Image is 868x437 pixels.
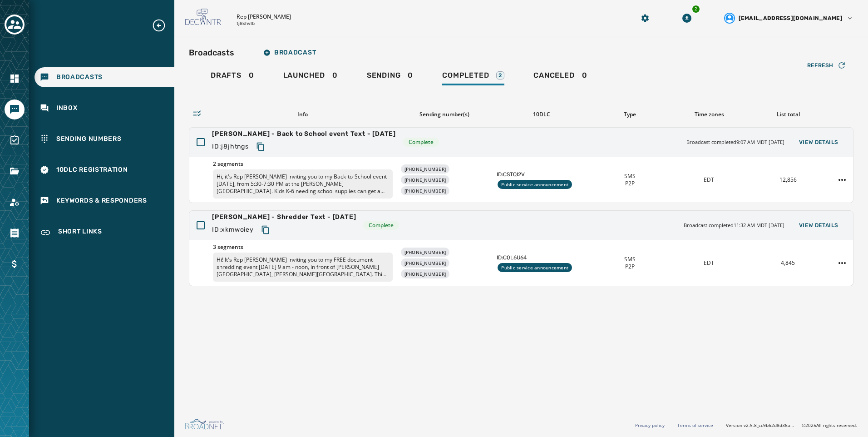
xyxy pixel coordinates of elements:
[56,196,147,205] span: Keywords & Responders
[257,222,274,238] button: Copy text to clipboard
[360,66,420,87] a: Sending0
[726,422,794,429] span: Version
[213,160,393,168] span: 2 segments
[435,66,512,87] a: Completed2
[624,173,636,180] span: SMS
[369,222,394,229] span: Complete
[5,254,25,274] a: Navigate to Billing
[35,98,174,118] a: Navigate to Inbox
[401,186,450,195] div: [PHONE_NUMBER]
[533,71,587,85] div: 0
[203,66,261,87] a: Drafts0
[637,10,653,26] button: Manage global settings
[152,18,173,33] button: Expand sub nav menu
[792,136,846,149] button: View Details
[56,104,78,113] span: Inbox
[401,175,450,184] div: [PHONE_NUMBER]
[35,222,174,243] a: Navigate to Short Links
[673,176,745,184] div: EDT
[807,62,833,69] span: Refresh
[5,130,25,150] a: Navigate to Surveys
[625,263,635,270] span: P2P
[5,192,25,212] a: Navigate to Account
[237,13,291,20] p: Rep [PERSON_NAME]
[802,422,857,428] span: © 2025 All rights reserved.
[252,139,269,155] button: Copy text to clipboard
[263,49,316,56] span: Broadcast
[56,134,122,144] span: Sending Numbers
[673,111,745,118] div: Time zones
[5,99,25,119] a: Navigate to Messaging
[212,213,356,222] span: [PERSON_NAME] - Shredder Text - [DATE]
[189,46,234,59] h2: Broadcasts
[679,10,695,26] button: Download Menu
[686,139,784,146] span: Broadcast completed 9:07 AM MDT [DATE]
[624,256,636,263] span: SMS
[213,169,393,199] p: Hi, it's Rep [PERSON_NAME] inviting you to my Back-to-School event [DATE], from 5:30-7:30 PM at t...
[401,248,450,257] div: [PHONE_NUMBER]
[677,422,713,428] a: Terms of service
[442,71,489,80] span: Completed
[401,258,450,268] div: [PHONE_NUMBER]
[409,139,434,146] span: Complete
[835,173,849,187] button: Klunk - Back to School event Text - 8-15-25 action menu
[5,15,25,35] button: Toggle account select drawer
[35,191,174,211] a: Navigate to Keywords & Responders
[283,71,325,80] span: Launched
[800,58,853,73] button: Refresh
[212,129,396,139] span: [PERSON_NAME] - Back to School event Text - [DATE]
[211,71,242,80] span: Drafts
[498,180,572,189] div: Public service announcement
[498,263,572,272] div: Public service announcement
[835,256,849,270] button: Klunk - Shredder Text - 5-14-25 action menu
[399,111,489,118] div: Sending number(s)
[56,165,128,174] span: 10DLC Registration
[673,259,745,267] div: EDT
[497,254,587,261] span: ID: C0L6U64
[799,222,838,229] span: View Details
[35,160,174,180] a: Navigate to 10DLC Registration
[212,225,254,234] span: ID: xkmwoiey
[533,71,574,80] span: Canceled
[752,259,824,267] div: 4,845
[212,142,249,151] span: ID: j8jhtngs
[497,111,587,118] div: 10DLC
[625,180,635,187] span: P2P
[35,67,174,87] a: Navigate to Broadcasts
[720,9,857,27] button: User settings
[594,111,666,118] div: Type
[213,253,393,282] p: Hi! It's Rep [PERSON_NAME] inviting you to my FREE document shredding event [DATE] 9 am - noon, i...
[211,71,254,85] div: 0
[237,20,255,27] p: tj8shvlb
[5,161,25,181] a: Navigate to Files
[752,111,824,118] div: List total
[401,269,450,278] div: [PHONE_NUMBER]
[256,44,323,62] button: Broadcast
[56,73,103,82] span: Broadcasts
[58,227,102,238] span: Short Links
[213,243,393,251] span: 3 segments
[212,111,392,118] div: Info
[691,5,700,14] div: 2
[276,66,345,87] a: Launched0
[401,164,450,174] div: [PHONE_NUMBER]
[496,71,504,79] div: 2
[526,66,594,87] a: Canceled0
[799,139,838,146] span: View Details
[792,219,846,232] button: View Details
[739,15,843,22] span: [EMAIL_ADDRESS][DOMAIN_NAME]
[5,223,25,243] a: Navigate to Orders
[5,69,25,89] a: Navigate to Home
[635,422,665,428] a: Privacy policy
[367,71,401,80] span: Sending
[752,176,824,184] div: 12,856
[684,222,784,229] span: Broadcast completed 11:32 AM MDT [DATE]
[367,71,413,85] div: 0
[744,422,794,429] span: v2.5.8_cc9b62d8d36ac40d66e6ee4009d0e0f304571100
[35,129,174,149] a: Navigate to Sending Numbers
[497,171,587,178] span: ID: CSTQI2V
[283,71,338,85] div: 0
